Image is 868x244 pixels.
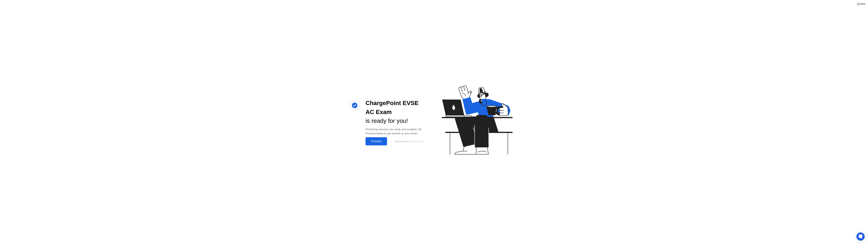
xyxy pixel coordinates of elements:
[856,232,865,241] div: Open Intercom Messenger
[857,3,865,5] img: Close
[366,116,429,125] div: is ready for you!
[366,137,387,145] button: Proceed
[412,140,423,143] span: 9m and 57s
[366,99,429,117] div: ChargePoint EVSE AC Exam
[366,127,429,136] div: Proctoring services are ready and enabled. Hit Proceed below to get started on your exam.
[389,138,429,145] button: Starting Exam in9m and 57s
[367,140,386,143] div: Proceed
